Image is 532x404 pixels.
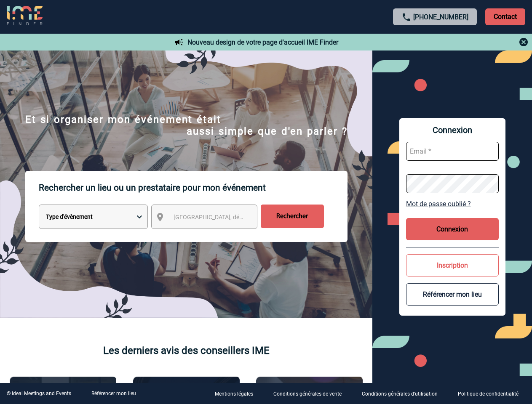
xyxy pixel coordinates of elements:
[406,200,499,208] a: Mot de passe oublié ?
[355,390,451,398] a: Conditions générales d'utilisation
[267,390,355,398] a: Conditions générales de vente
[215,391,253,397] p: Mentions légales
[261,205,324,228] input: Rechercher
[208,390,267,398] a: Mentions légales
[406,218,499,240] button: Connexion
[362,391,438,397] p: Conditions générales d'utilisation
[7,391,71,396] div: © Ideal Meetings and Events
[406,125,499,135] span: Connexion
[401,12,412,22] img: call-24-px.png
[485,8,525,25] p: Contact
[273,391,342,397] p: Conditions générales de vente
[451,390,532,398] a: Politique de confidentialité
[413,13,468,21] a: [PHONE_NUMBER]
[406,142,499,161] input: Email *
[39,171,348,205] p: Rechercher un lieu ou un prestataire pour mon événement
[174,214,291,221] span: [GEOGRAPHIC_DATA], département, région...
[91,391,136,396] a: Référencer mon lieu
[458,391,519,397] p: Politique de confidentialité
[406,283,499,306] button: Référencer mon lieu
[406,254,499,276] button: Inscription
